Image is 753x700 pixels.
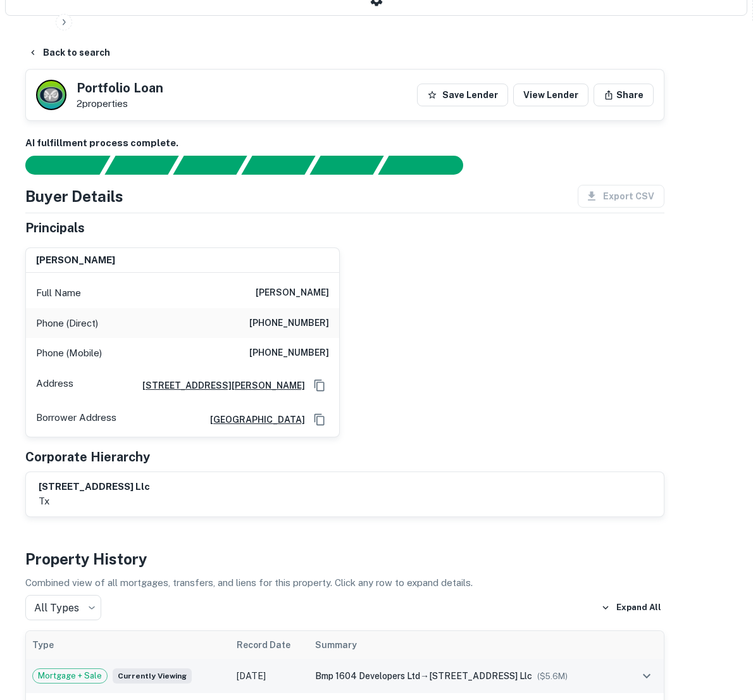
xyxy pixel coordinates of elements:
[36,410,116,429] p: Borrower Address
[36,316,98,331] p: Phone (Direct)
[77,98,163,109] p: 2 properties
[249,316,329,331] h6: [PHONE_NUMBER]
[36,253,115,268] h6: [PERSON_NAME]
[25,575,664,591] p: Combined view of all mortgages, transfers, and liens for this property. Click any row to expand d...
[241,156,315,175] div: Principals found, AI now looking for contact information...
[315,671,420,681] span: bmp 1604 developers ltd
[378,156,478,175] div: AI fulfillment process complete.
[429,671,532,681] span: [STREET_ADDRESS] llc
[690,599,753,659] iframe: Chat Widget
[256,285,329,301] h6: [PERSON_NAME]
[230,631,309,659] th: Record Date
[25,547,664,570] h4: Property History
[310,410,329,429] button: Copy Address
[39,494,150,509] p: tx
[309,631,623,659] th: Summary
[315,669,617,683] div: →
[36,346,102,361] p: Phone (Mobile)
[33,670,107,682] span: Mortgage + Sale
[230,659,309,693] td: [DATE]
[132,378,305,392] a: [STREET_ADDRESS][PERSON_NAME]
[39,480,150,494] h6: [STREET_ADDRESS] llc
[537,672,568,681] span: ($ 5.6M )
[25,595,101,620] div: All Types
[249,346,329,361] h6: [PHONE_NUMBER]
[200,413,305,427] a: [GEOGRAPHIC_DATA]
[173,156,247,175] div: Documents found, AI parsing details...
[23,41,115,64] button: Back to search
[77,82,163,94] h5: Portfolio Loan
[636,665,657,687] button: expand row
[25,447,150,466] h5: Corporate Hierarchy
[104,156,178,175] div: Your request is received and processing...
[309,156,383,175] div: Principals found, still searching for contact information. This may take time...
[513,84,588,106] a: View Lender
[310,376,329,395] button: Copy Address
[25,218,85,237] h5: Principals
[10,156,105,175] div: Sending borrower request to AI...
[25,136,664,151] h6: AI fulfillment process complete.
[594,84,654,106] button: Share
[417,84,508,106] button: Save Lender
[25,185,123,208] h4: Buyer Details
[598,598,664,617] button: Expand All
[26,631,230,659] th: Type
[113,668,192,684] span: Currently viewing
[36,376,73,395] p: Address
[36,285,81,301] p: Full Name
